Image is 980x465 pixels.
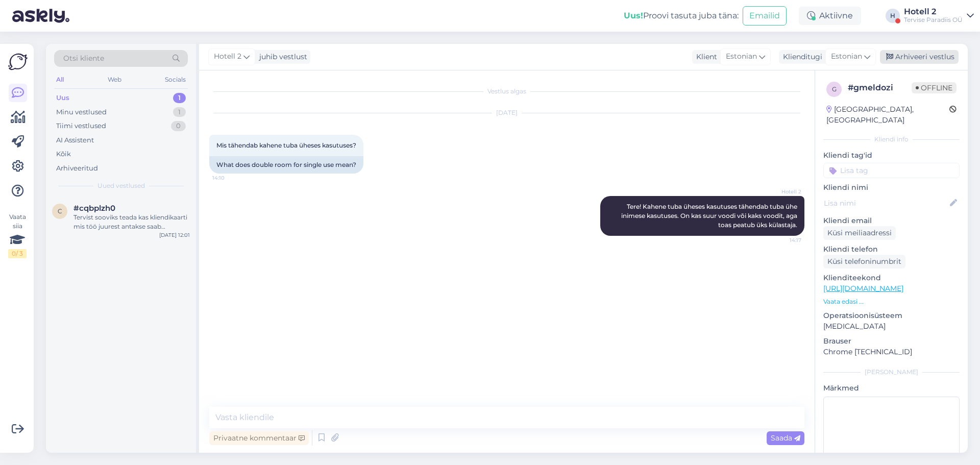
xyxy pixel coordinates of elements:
span: Uued vestlused [97,181,145,190]
p: Chrome [TECHNICAL_ID] [823,347,960,357]
span: c [58,207,62,215]
div: Vaata siia [8,212,27,258]
p: Kliendi nimi [823,182,960,193]
div: Arhiveeri vestlus [880,50,959,64]
a: [URL][DOMAIN_NAME] [823,284,903,293]
div: H [886,9,900,23]
p: Kliendi telefon [823,244,960,255]
span: Estonian [726,51,757,62]
div: Tiimi vestlused [56,121,106,131]
span: 14:10 [212,174,251,182]
p: Operatsioonisüsteem [823,310,960,321]
div: 0 / 3 [8,249,27,258]
div: Aktiivne [799,7,861,25]
div: All [54,73,66,86]
span: Offline [912,82,957,93]
div: [PERSON_NAME] [823,368,960,377]
p: Märkmed [823,383,960,394]
span: Estonian [831,51,862,62]
div: 0 [171,121,186,131]
span: #cqbplzh0 [73,204,115,213]
div: Proovi tasuta juba täna: [624,10,739,22]
div: [GEOGRAPHIC_DATA], [GEOGRAPHIC_DATA] [826,104,949,126]
div: What does double room for single use mean? [209,156,363,174]
span: Hotell 2 [763,188,801,195]
button: Emailid [743,6,787,26]
div: Tervise Paradiis OÜ [904,16,963,24]
div: 1 [173,93,186,103]
div: Küsi telefoninumbrit [823,255,905,268]
div: [DATE] [209,108,804,117]
div: juhib vestlust [255,52,307,62]
div: AI Assistent [56,135,94,145]
div: Küsi meiliaadressi [823,226,896,240]
div: Vestlus algas [209,87,804,96]
div: Arhiveeritud [56,163,98,174]
span: Mis tähendab kahene tuba üheses kasutuses? [216,141,356,149]
p: Kliendi email [823,215,960,226]
div: Tervist sooviks teada kas kliendikaarti mis töö juurest antakse saab kasutada piljardi või bowlin... [73,213,190,231]
span: Otsi kliente [63,53,104,64]
div: Klient [692,52,717,62]
p: Brauser [823,336,960,347]
p: Kliendi tag'id [823,150,960,161]
div: 1 [173,107,186,117]
p: Klienditeekond [823,273,960,283]
img: Askly Logo [8,52,28,71]
span: g [832,85,837,93]
a: Hotell 2Tervise Paradiis OÜ [904,8,974,24]
p: Vaata edasi ... [823,297,960,306]
div: Minu vestlused [56,107,107,117]
input: Lisa nimi [824,198,948,209]
p: [MEDICAL_DATA] [823,321,960,332]
span: Tere! Kahene tuba üheses kasutuses tähendab tuba ühe inimese kasutuses. On kas suur voodi või kak... [621,203,799,229]
div: Klienditugi [779,52,822,62]
div: Socials [163,73,188,86]
b: Uus! [624,11,643,20]
div: Privaatne kommentaar [209,431,309,445]
div: Web [106,73,124,86]
span: 14:17 [763,236,801,244]
div: [DATE] 12:01 [159,231,190,239]
span: Hotell 2 [214,51,241,62]
div: Uus [56,93,69,103]
div: Kõik [56,149,71,159]
span: Saada [771,433,800,443]
input: Lisa tag [823,163,960,178]
div: Kliendi info [823,135,960,144]
div: Hotell 2 [904,8,963,16]
div: # gmeldozi [848,82,912,94]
